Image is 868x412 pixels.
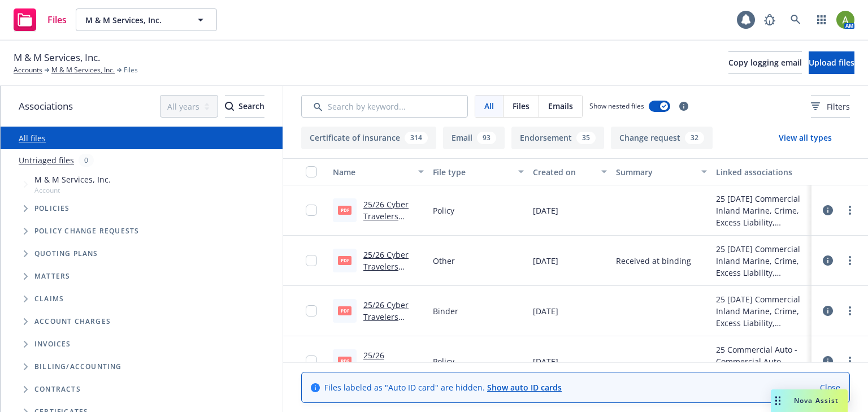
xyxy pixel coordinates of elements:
[225,95,264,118] button: SearchSearch
[843,203,857,217] a: more
[34,250,98,257] span: Quoting plans
[338,357,351,365] span: pdf
[533,255,558,267] span: [DATE]
[9,4,71,36] a: Files
[338,206,351,214] span: pdf
[34,273,70,280] span: Matters
[433,166,511,178] div: File type
[843,254,857,267] a: more
[428,158,528,185] button: File type
[306,255,317,266] input: Toggle Row Selected
[324,381,562,393] span: Files labeled as "Auto ID card" are hidden.
[716,344,807,379] div: 25 Commercial Auto - Commercial Auto - 10/15/25-26 Auto Policy
[477,132,496,144] div: 93
[34,363,122,370] span: Billing/Accounting
[433,255,455,267] span: Other
[589,101,644,111] span: Show nested files
[443,127,505,149] button: Email
[85,14,183,26] span: M & M Services, Inc.
[433,355,454,367] span: Policy
[784,8,807,31] a: Search
[301,95,468,118] input: Search by keyword...
[225,102,234,111] svg: Search
[843,304,857,318] a: more
[34,228,139,235] span: Policy change requests
[794,396,839,405] span: Nova Assist
[433,305,458,317] span: Binder
[528,158,611,185] button: Created on
[533,305,558,317] span: [DATE]
[14,50,100,65] span: M & M Services, Inc.
[79,154,94,167] div: 0
[728,57,802,68] span: Copy logging email
[716,293,807,329] div: 25 [DATE] Commercial Inland Marine, Crime, Excess Liability, General Liability, Cyber, Commercial...
[34,174,111,185] span: M & M Services, Inc.
[810,8,833,31] a: Switch app
[34,185,111,195] span: Account
[34,341,71,348] span: Invoices
[827,101,850,112] span: Filters
[34,386,81,393] span: Contracts
[34,205,70,212] span: Policies
[811,101,850,112] span: Filters
[533,355,558,367] span: [DATE]
[843,354,857,368] a: more
[576,132,596,144] div: 35
[363,300,409,346] a: 25/26 Cyber Travelers (Corvus) Binder.pdf
[809,57,854,68] span: Upload files
[611,158,711,185] button: Summary
[771,389,785,412] div: Drag to move
[306,205,317,216] input: Toggle Row Selected
[487,382,562,393] a: Show auto ID cards
[716,193,807,228] div: 25 [DATE] Commercial Inland Marine, Crime, Excess Liability, General Liability, Cyber, Commercial...
[548,100,573,112] span: Emails
[484,100,494,112] span: All
[758,8,781,31] a: Report a Bug
[511,127,604,149] button: Endorsement
[809,51,854,74] button: Upload files
[533,166,594,178] div: Created on
[34,318,111,325] span: Account charges
[836,11,854,29] img: photo
[771,389,848,412] button: Nova Assist
[333,166,411,178] div: Name
[338,306,351,315] span: pdf
[14,65,42,75] a: Accounts
[306,305,317,316] input: Toggle Row Selected
[433,205,454,216] span: Policy
[363,249,423,307] a: 25/26 Cyber Travelers (Corvus) - Cyber Risk Scan Report.pdf
[716,243,807,279] div: 25 [DATE] Commercial Inland Marine, Crime, Excess Liability, General Liability, Cyber, Commercial...
[19,99,73,114] span: Associations
[363,199,409,245] a: 25/26 Cyber Travelers (Corvus) Policy.pdf
[716,166,807,178] div: Linked associations
[34,296,64,302] span: Claims
[513,100,530,112] span: Files
[405,132,428,144] div: 314
[811,95,850,118] button: Filters
[47,15,67,24] span: Files
[124,65,138,75] span: Files
[533,205,558,216] span: [DATE]
[616,166,695,178] div: Summary
[19,133,46,144] a: All files
[363,350,423,396] a: 25/26 Commercial Auto Policy (Key Risk).pdf
[711,158,811,185] button: Linked associations
[1,171,283,355] div: Tree Example
[338,256,351,264] span: pdf
[19,154,74,166] a: Untriaged files
[328,158,428,185] button: Name
[301,127,436,149] button: Certificate of insurance
[611,127,713,149] button: Change request
[225,96,264,117] div: Search
[616,255,691,267] span: Received at binding
[820,381,840,393] a: Close
[685,132,704,144] div: 32
[306,355,317,367] input: Toggle Row Selected
[728,51,802,74] button: Copy logging email
[306,166,317,177] input: Select all
[51,65,115,75] a: M & M Services, Inc.
[76,8,217,31] button: M & M Services, Inc.
[761,127,850,149] button: View all types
